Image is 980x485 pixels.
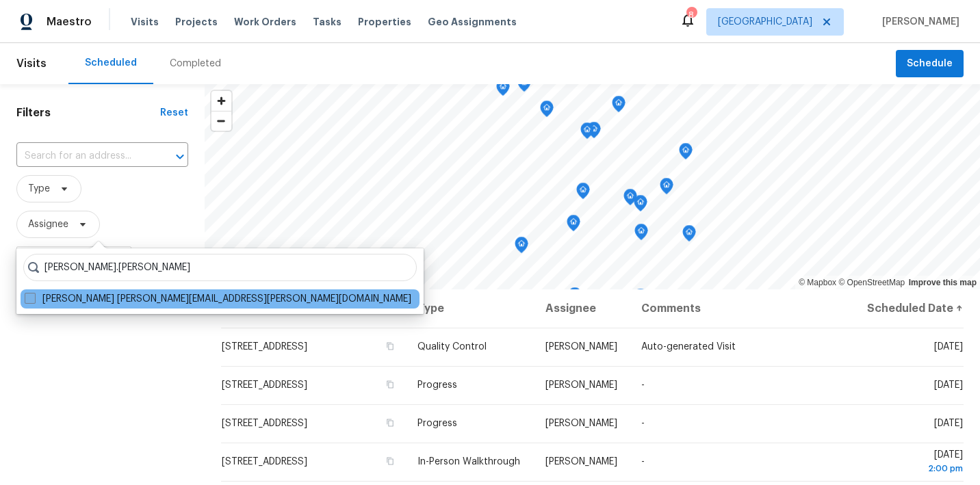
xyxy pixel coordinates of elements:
div: Map marker [576,183,590,204]
div: Map marker [496,79,510,101]
span: - [641,380,645,390]
button: Copy Address [383,378,396,391]
span: [PERSON_NAME] [877,15,959,29]
div: Map marker [515,237,528,258]
div: Map marker [660,178,673,199]
div: Map marker [568,287,582,309]
a: Improve this map [909,278,977,287]
span: [DATE] [864,450,963,475]
span: Progress [417,380,457,390]
span: [STREET_ADDRESS] [222,419,307,428]
span: - [641,457,645,467]
div: Map marker [679,143,693,164]
div: Map marker [580,122,594,144]
div: Completed [170,57,221,70]
span: Visits [131,15,159,29]
th: Scheduled Date ↑ [853,289,964,328]
span: - [641,419,645,428]
span: Work Orders [234,15,296,29]
input: Search for an address... [16,146,150,167]
span: [STREET_ADDRESS] [222,380,307,390]
th: Comments [630,289,853,328]
button: Copy Address [383,417,396,429]
span: Properties [358,15,411,29]
span: Tasks [313,17,341,27]
div: Map marker [634,195,647,216]
a: Mapbox [799,278,836,287]
div: Map marker [682,225,696,246]
span: Type [28,182,50,196]
span: Projects [175,15,218,29]
span: [STREET_ADDRESS] [222,342,307,352]
div: 2:00 pm [864,462,963,475]
button: Copy Address [383,340,396,352]
span: [DATE] [934,380,963,390]
span: [DATE] [934,419,963,428]
span: Auto-generated Visit [641,342,736,352]
span: [PERSON_NAME] [545,457,617,467]
span: In-Person Walkthrough [417,457,520,467]
span: Visits [16,49,47,79]
button: Copy Address [383,455,396,467]
span: [GEOGRAPHIC_DATA] [718,15,812,29]
label: [PERSON_NAME] [PERSON_NAME][EMAIL_ADDRESS][PERSON_NAME][DOMAIN_NAME] [25,292,411,306]
div: Map marker [634,289,647,310]
div: Map marker [587,122,601,143]
h1: Filters [16,106,160,120]
span: Schedule [907,55,953,73]
span: Maestro [47,15,92,29]
div: Map marker [567,215,580,236]
a: OpenStreetMap [838,278,905,287]
span: Quality Control [417,342,487,352]
th: Type [407,289,534,328]
button: Open [170,147,190,166]
div: Map marker [623,189,637,210]
div: Map marker [517,75,531,96]
div: Scheduled [85,56,137,70]
span: Geo Assignments [428,15,517,29]
span: [PERSON_NAME] [545,419,617,428]
span: Progress [417,419,457,428]
span: [DATE] [934,342,963,352]
div: Map marker [540,101,554,122]
div: Map marker [612,96,626,117]
button: Zoom out [211,111,231,131]
span: [STREET_ADDRESS] [222,457,307,467]
span: [PERSON_NAME] [545,380,617,390]
th: Assignee [534,289,630,328]
button: Schedule [896,50,964,78]
div: Reset [160,106,188,120]
div: Map marker [634,224,648,245]
button: Zoom in [211,91,231,111]
span: [PERSON_NAME] [545,342,617,352]
div: 8 [686,8,696,22]
span: Assignee [28,218,68,231]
